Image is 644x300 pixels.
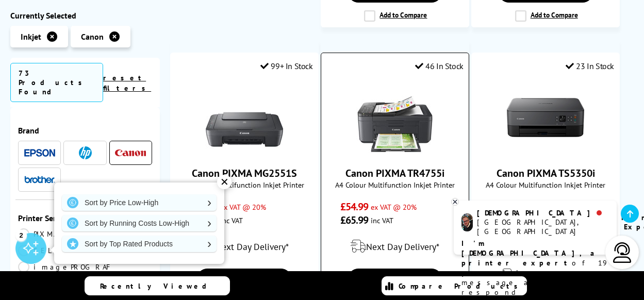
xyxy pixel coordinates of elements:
[81,31,104,42] span: Canon
[70,146,101,159] a: HP
[10,63,103,102] span: 73 Products Found
[217,175,232,189] div: ✕
[100,281,217,291] span: Recently Viewed
[192,166,297,180] a: Canon PIXMA MG2551S
[326,180,464,190] span: A4 Colour Multifunction Inkjet Printer
[326,232,464,261] div: modal_delivery
[507,148,584,158] a: Canon PIXMA TS5350i
[477,180,614,190] span: A4 Colour Multifunction Inkjet Printer
[21,31,41,42] span: Inkjet
[345,166,444,180] a: Canon PIXMA TR4755i
[24,146,55,159] a: Epson
[477,208,608,218] div: [DEMOGRAPHIC_DATA]
[62,236,217,252] a: Sort by Top Rated Products
[18,245,85,256] a: SELPHY
[220,202,266,212] span: ex VAT @ 20%
[260,61,313,71] div: 99+ In Stock
[115,146,146,159] a: Canon
[348,269,443,290] a: View
[24,149,55,157] img: Epson
[196,269,292,290] a: View
[612,242,633,263] img: user-headset-light.svg
[340,213,369,227] span: £65.99
[566,61,614,71] div: 23 In Stock
[515,10,578,22] label: Add to Compare
[399,281,523,291] span: Compare Products
[371,215,393,225] span: inc VAT
[15,229,27,241] div: 2
[24,176,55,183] img: Brother
[206,79,283,156] img: Canon PIXMA MG2551S
[176,232,313,261] div: modal_delivery
[461,239,609,297] p: of 19 years! Leave me a message and I'll respond ASAP
[497,166,595,180] a: Canon PIXMA TS5350i
[18,228,85,240] a: PIXMA
[176,180,313,190] span: A4 Colour Multifunction Inkjet Printer
[371,202,417,212] span: ex VAT @ 20%
[507,79,584,156] img: Canon PIXMA TS5350i
[461,213,473,231] img: chris-livechat.png
[79,146,92,159] img: HP
[356,79,434,156] img: Canon PIXMA TR4755i
[18,125,152,136] span: Brand
[85,276,230,295] a: Recently Viewed
[364,10,427,22] label: Add to Compare
[18,261,113,273] a: imagePROGRAF
[477,218,608,236] div: [GEOGRAPHIC_DATA], [GEOGRAPHIC_DATA]
[206,148,283,158] a: Canon PIXMA MG2551S
[340,200,369,213] span: £54.99
[62,215,217,231] a: Sort by Running Costs Low-High
[461,239,598,268] b: I'm [DEMOGRAPHIC_DATA], a printer expert
[382,276,527,295] a: Compare Products
[220,215,243,225] span: inc VAT
[18,213,152,223] span: Printer Series
[62,194,217,211] a: Sort by Price Low-High
[10,10,160,21] div: Currently Selected
[415,61,464,71] div: 46 In Stock
[115,149,146,156] img: Canon
[356,148,434,158] a: Canon PIXMA TR4755i
[24,173,55,186] a: Brother
[103,73,151,93] a: reset filters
